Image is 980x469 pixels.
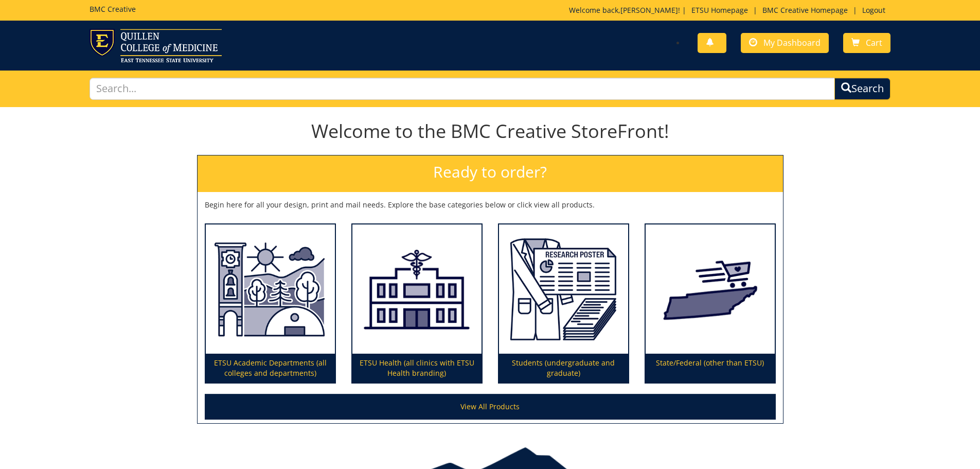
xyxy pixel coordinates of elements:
a: ETSU Health (all clinics with ETSU Health branding) [352,224,482,383]
h5: BMC Creative [90,5,136,13]
a: Logout [857,5,890,15]
img: ETSU Health (all clinics with ETSU Health branding) [352,224,482,354]
input: Search... [90,78,835,100]
p: State/Federal (other than ETSU) [646,354,775,383]
a: State/Federal (other than ETSU) [646,224,775,383]
a: BMC Creative Homepage [757,5,853,15]
a: View All Products [205,394,776,420]
h2: Ready to order? [198,155,783,192]
p: Begin here for all your design, print and mail needs. Explore the base categories below or click ... [205,200,776,210]
p: ETSU Health (all clinics with ETSU Health branding) [352,354,482,383]
img: ETSU logo [90,29,222,62]
a: ETSU Homepage [686,5,753,15]
a: ETSU Academic Departments (all colleges and departments) [206,224,335,383]
p: ETSU Academic Departments (all colleges and departments) [206,354,335,383]
a: Students (undergraduate and graduate) [499,224,628,383]
h1: Welcome to the BMC Creative StoreFront! [197,121,783,142]
img: State/Federal (other than ETSU) [646,224,775,354]
a: My Dashboard [741,33,829,53]
img: Students (undergraduate and graduate) [499,224,628,354]
button: Search [834,78,890,100]
span: My Dashboard [763,37,821,48]
span: Cart [866,37,882,48]
img: ETSU Academic Departments (all colleges and departments) [206,224,335,354]
a: Cart [843,33,890,53]
p: Students (undergraduate and graduate) [499,354,628,383]
p: Welcome back, ! | | | [569,5,890,15]
a: [PERSON_NAME] [620,5,678,15]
